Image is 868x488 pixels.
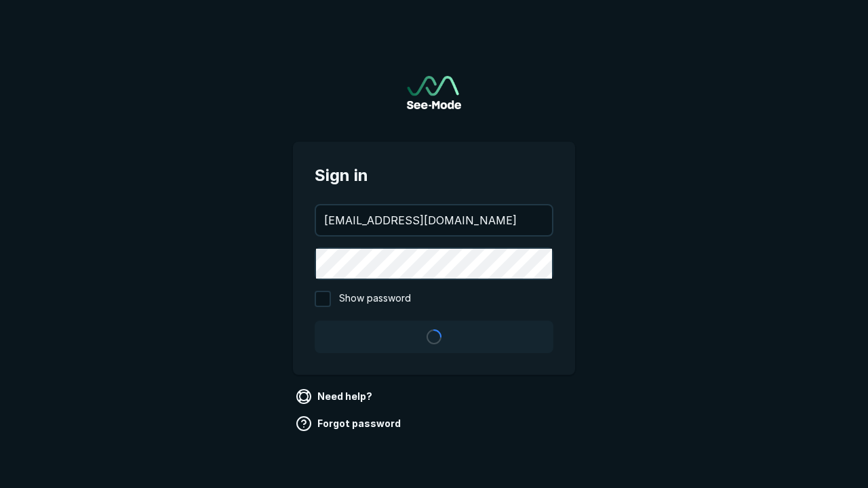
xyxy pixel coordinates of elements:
a: Need help? [293,386,378,407]
span: Show password [339,291,411,307]
input: your@email.com [316,205,552,235]
a: Go to sign in [407,76,461,109]
a: Forgot password [293,413,406,434]
span: Sign in [315,163,553,188]
img: See-Mode Logo [407,76,461,109]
